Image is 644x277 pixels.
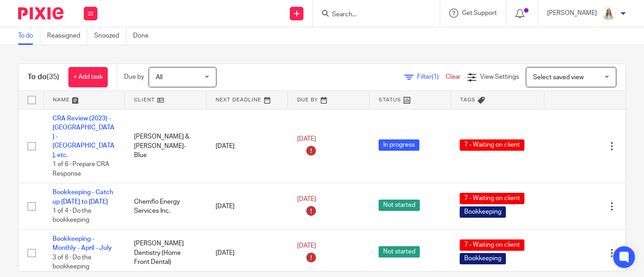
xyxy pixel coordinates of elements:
span: (35) [47,73,59,81]
span: 3 of 6 · Do the bookkeeping [53,254,91,270]
a: Done [133,27,155,45]
span: Filter [417,74,446,80]
span: Select saved view [533,74,584,81]
input: Search [331,11,413,19]
span: 7 - Waiting on client [460,193,524,204]
span: [DATE] [297,243,316,249]
span: In progress [379,139,419,151]
a: Bookkeeping - Monthly - April - July [53,236,112,251]
td: [DATE] [207,109,288,183]
img: Pixie [18,7,63,19]
span: Get Support [462,10,497,16]
span: 7 - Waiting on client [460,139,524,151]
span: [DATE] [297,136,316,142]
span: 7 - Waiting on client [460,239,524,251]
a: CRA Review (2023) - [GEOGRAPHIC_DATA] - [GEOGRAPHIC_DATA], etc. [53,115,115,158]
span: (1) [432,74,439,80]
span: All [156,74,163,81]
a: Bookkeeping - Catch up [DATE] to [DATE] [53,189,113,205]
a: Reassigned [47,27,87,45]
p: Due by [124,72,144,81]
p: [PERSON_NAME] [547,9,597,18]
h1: To do [28,72,59,82]
td: [PERSON_NAME] & [PERSON_NAME]-Blue [125,109,207,183]
td: [DATE] [207,183,288,230]
a: + Add task [68,67,108,87]
span: Bookkeeping [460,206,506,218]
span: [DATE] [297,196,316,202]
span: Tags [460,97,476,102]
a: To do [18,27,40,45]
td: [DATE] [207,230,288,277]
span: Bookkeeping [460,253,506,264]
a: Clear [446,74,461,80]
span: 1 of 4 · Do the bookkeeping [53,208,91,224]
span: Not started [379,246,420,258]
span: 1 of 6 · Prepare CRA Response [53,161,109,177]
img: Headshot%2011-2024%20white%20background%20square%202.JPG [601,6,616,21]
span: View Settings [480,74,519,80]
td: Chemflo Energy Services Inc. [125,183,207,230]
a: Snoozed [94,27,126,45]
td: [PERSON_NAME] Dentistry (Home Front Dental) [125,230,207,277]
span: Not started [379,200,420,211]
